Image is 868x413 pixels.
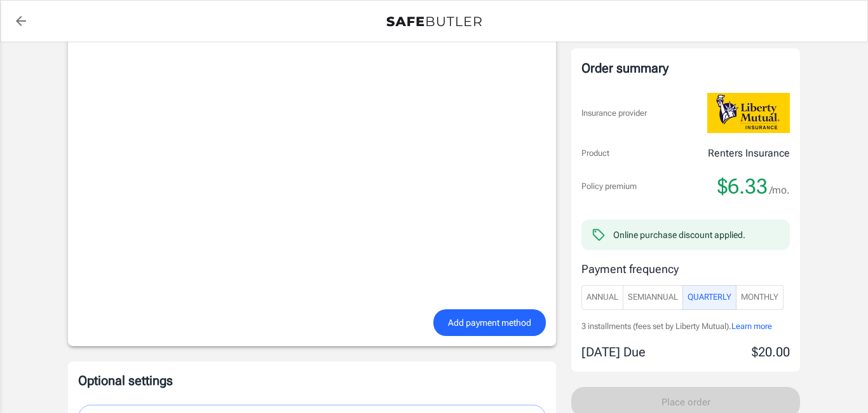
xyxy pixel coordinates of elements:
[707,93,790,133] img: Liberty Mutual
[581,285,623,310] button: Annual
[587,290,618,305] span: Annual
[581,321,731,331] span: 3 installments (fees set by Liberty Mutual).
[623,285,683,310] button: SemiAnnual
[581,147,609,160] p: Product
[581,342,646,361] p: [DATE] Due
[433,309,546,337] button: Add payment method
[386,17,482,27] img: Back to quotes
[682,285,736,310] button: Quarterly
[741,290,778,305] span: Monthly
[628,290,678,305] span: SemiAnnual
[581,180,637,193] p: Policy premium
[448,315,531,331] span: Add payment method
[717,174,768,199] span: $6.33
[770,181,790,199] span: /mo.
[708,146,790,161] p: Renters Insurance
[613,228,745,241] div: Online purchase discount applied.
[736,285,783,310] button: Monthly
[8,8,34,34] a: back to quotes
[581,59,790,78] div: Order summary
[688,290,731,305] span: Quarterly
[731,321,772,331] span: Learn more
[78,372,546,389] p: Optional settings
[581,260,790,277] p: Payment frequency
[752,342,790,361] p: $20.00
[581,107,647,120] p: Insurance provider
